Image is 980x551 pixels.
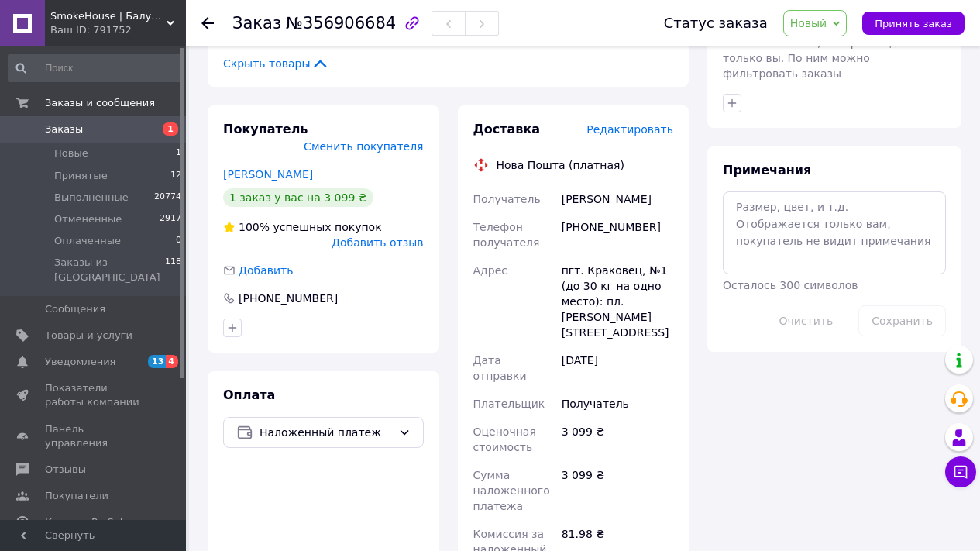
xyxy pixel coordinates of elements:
[875,18,952,29] span: Принять заказ
[165,256,181,284] span: 118
[163,122,178,136] span: 1
[473,221,540,249] span: Телефон получателя
[160,212,181,226] span: 2917
[473,398,545,410] span: Плательщик
[559,418,676,461] div: 3 099 ₴
[54,146,88,160] span: Новые
[223,122,308,136] span: Покупатель
[45,122,83,136] span: Заказы
[45,355,115,369] span: Уведомления
[723,36,917,80] span: Личные заметки, которые видите только вы. По ним можно фильтровать заказы
[239,264,293,277] span: Добавить
[473,122,541,136] span: Доставка
[8,54,183,82] input: Поиск
[862,12,965,35] button: Принять заказ
[286,14,396,33] span: №356906684
[176,146,181,160] span: 1
[473,193,541,205] span: Получатель
[170,169,181,183] span: 12
[304,140,423,153] span: Сменить покупателя
[223,56,329,71] span: Скрыть товары
[723,163,811,177] span: Примечания
[332,236,423,249] span: Добавить отзыв
[223,387,275,402] span: Оплата
[50,23,186,37] div: Ваш ID: 791752
[559,461,676,520] div: 3 099 ₴
[223,219,382,235] div: успешных покупок
[493,157,628,173] div: Нова Пошта (платная)
[54,191,129,205] span: Выполненные
[54,256,165,284] span: Заказы из [GEOGRAPHIC_DATA]
[166,355,178,368] span: 4
[664,15,768,31] div: Статус заказа
[559,390,676,418] div: Получатель
[45,463,86,477] span: Отзывы
[176,234,181,248] span: 0
[45,96,155,110] span: Заказы и сообщения
[148,355,166,368] span: 13
[559,185,676,213] div: [PERSON_NAME]
[223,168,313,181] a: [PERSON_NAME]
[45,515,129,529] span: Каталог ProSale
[223,188,373,207] div: 1 заказ у вас на 3 099 ₴
[559,346,676,390] div: [DATE]
[237,291,339,306] div: [PHONE_NUMBER]
[559,213,676,257] div: [PHONE_NUMBER]
[473,264,507,277] span: Адрес
[945,456,976,487] button: Чат с покупателем
[45,329,132,343] span: Товары и услуги
[260,424,392,441] span: Наложенный платеж
[45,422,143,450] span: Панель управления
[473,425,536,453] span: Оценочная стоимость
[232,14,281,33] span: Заказ
[473,469,550,512] span: Сумма наложенного платежа
[45,302,105,316] span: Сообщения
[54,234,121,248] span: Оплаченные
[45,381,143,409] span: Показатели работы компании
[586,123,673,136] span: Редактировать
[154,191,181,205] span: 20774
[50,9,167,23] span: SmokeHouse | Балуйтесь вкусным
[54,212,122,226] span: Отмененные
[559,257,676,346] div: пгт. Краковец, №1 (до 30 кг на одно место): пл. [PERSON_NAME][STREET_ADDRESS]
[54,169,108,183] span: Принятые
[790,17,827,29] span: Новый
[473,354,527,382] span: Дата отправки
[239,221,270,233] span: 100%
[45,489,108,503] span: Покупатели
[723,279,858,291] span: Осталось 300 символов
[201,15,214,31] div: Вернуться назад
